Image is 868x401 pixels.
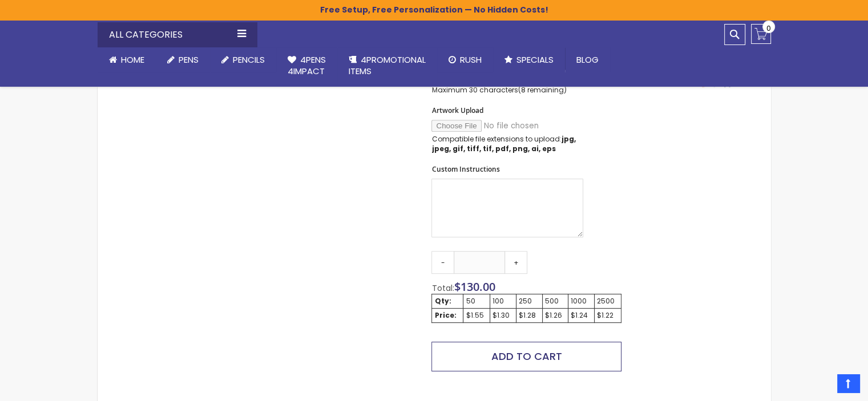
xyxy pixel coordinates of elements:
[431,135,583,153] p: Compatible file extensions to upload:
[431,106,483,115] span: Artwork Upload
[98,22,257,47] div: All Categories
[565,47,610,72] a: Blog
[431,164,499,174] span: Custom Instructions
[434,296,451,306] strong: Qty:
[576,54,599,66] span: Blog
[431,134,575,153] strong: jpg, jpeg, gif, tiff, tif, pdf, png, ai, eps
[179,54,199,66] span: Pens
[766,23,771,34] span: 0
[519,311,540,320] div: $1.28
[751,24,771,44] a: 0
[466,311,487,320] div: $1.55
[837,374,859,392] a: Top
[519,297,540,306] div: 250
[210,47,276,72] a: Pencils
[571,297,592,306] div: 1000
[288,54,326,77] span: 4Pens 4impact
[504,251,527,274] a: +
[276,47,337,84] a: 4Pens4impact
[571,311,592,320] div: $1.24
[460,279,495,294] span: 130.00
[597,297,619,306] div: 2500
[597,311,619,320] div: $1.22
[337,47,437,84] a: 4PROMOTIONALITEMS
[518,85,566,95] span: (8 remaining)
[545,297,566,306] div: 500
[98,47,156,72] a: Home
[491,349,562,363] span: Add to Cart
[492,297,514,306] div: 100
[431,342,621,371] button: Add to Cart
[493,47,565,72] a: Specials
[649,82,759,91] a: 4pens.com certificate URL
[431,282,454,294] span: Total:
[492,311,514,320] div: $1.30
[349,54,426,77] span: 4PROMOTIONAL ITEMS
[516,54,554,66] span: Specials
[431,86,583,95] p: Maximum 30 characters
[431,251,454,274] a: -
[466,297,487,306] div: 50
[454,279,495,294] span: $
[434,310,456,320] strong: Price:
[460,54,482,66] span: Rush
[437,47,493,72] a: Rush
[156,47,210,72] a: Pens
[121,54,144,66] span: Home
[233,54,265,66] span: Pencils
[545,311,566,320] div: $1.26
